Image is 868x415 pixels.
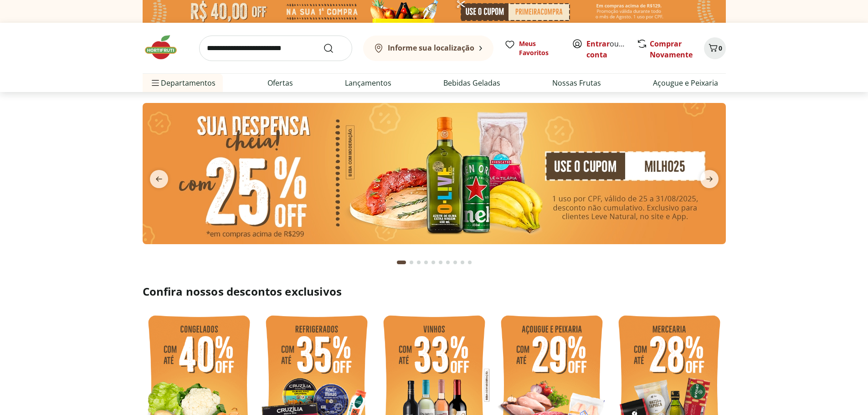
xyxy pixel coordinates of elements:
a: Lançamentos [345,77,391,88]
button: Go to page 10 from fs-carousel [466,251,473,273]
a: Meus Favoritos [504,39,561,57]
button: Menu [150,72,161,94]
button: Carrinho [704,37,726,59]
span: Meus Favoritos [519,39,561,57]
a: Ofertas [267,77,293,88]
img: cupom [143,103,726,244]
button: next [693,170,726,188]
a: Açougue e Peixaria [653,77,718,88]
span: ou [586,38,627,60]
button: Go to page 4 from fs-carousel [422,251,430,273]
a: Bebidas Geladas [443,77,500,88]
button: Go to page 9 from fs-carousel [459,251,466,273]
button: Go to page 2 from fs-carousel [408,251,415,273]
button: Go to page 8 from fs-carousel [452,251,459,273]
input: search [199,36,352,61]
a: Comprar Novamente [650,39,693,60]
button: Go to page 3 from fs-carousel [415,251,422,273]
a: Entrar [586,39,610,49]
a: Criar conta [586,39,637,60]
button: previous [143,170,175,188]
button: Go to page 7 from fs-carousel [444,251,452,273]
span: 0 [719,44,722,52]
button: Current page from fs-carousel [395,251,408,273]
button: Go to page 6 from fs-carousel [437,251,444,273]
span: Departamentos [150,72,216,94]
b: Informe sua localização [388,43,474,53]
img: Hortifruti [143,34,188,61]
button: Submit Search [323,43,345,54]
a: Nossas Frutas [552,77,601,88]
h2: Confira nossos descontos exclusivos [143,284,726,299]
button: Go to page 5 from fs-carousel [430,251,437,273]
button: Informe sua localização [363,36,493,61]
